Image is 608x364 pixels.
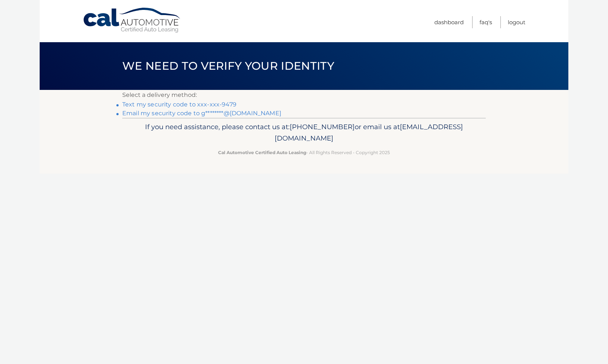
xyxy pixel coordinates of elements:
a: FAQ's [479,16,492,28]
strong: Cal Automotive Certified Auto Leasing [218,150,306,155]
p: If you need assistance, please contact us at: or email us at [127,121,481,145]
a: Cal Automotive [83,7,182,33]
span: [PHONE_NUMBER] [290,123,355,131]
a: Dashboard [434,16,464,28]
a: Email my security code to g********@[DOMAIN_NAME] [122,110,281,117]
a: Logout [508,16,525,28]
p: - All Rights Reserved - Copyright 2025 [127,149,481,156]
p: Select a delivery method: [122,90,486,100]
a: Text my security code to xxx-xxx-9479 [122,101,236,108]
span: We need to verify your identity [122,59,334,73]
